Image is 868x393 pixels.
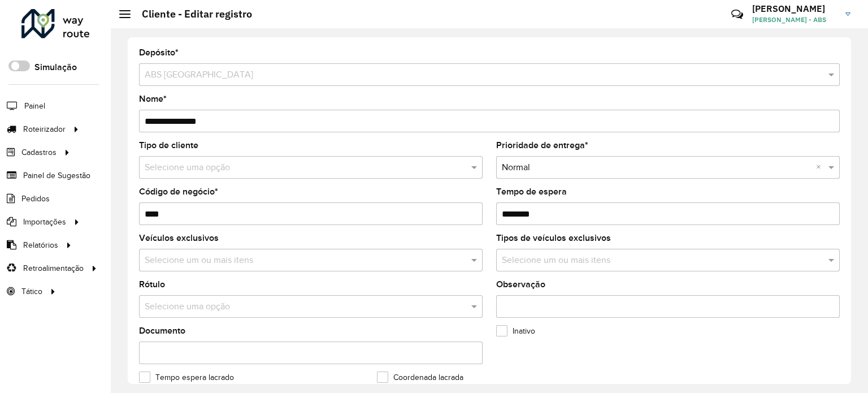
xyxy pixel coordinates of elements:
[21,146,57,158] span: Cadastros
[496,185,567,198] label: Tempo de espera
[496,325,535,337] label: Inativo
[752,15,837,25] span: [PERSON_NAME] - ABS
[752,3,837,14] h3: [PERSON_NAME]
[139,231,219,245] label: Veículos exclusivos
[139,46,179,59] label: Depósito
[139,372,234,383] label: Tempo espera lacrado
[34,61,77,74] label: Simulação
[23,262,84,274] span: Retroalimentação
[725,2,749,27] a: Contato Rápido
[139,185,218,198] label: Código de negócio
[139,92,167,106] label: Nome
[23,216,66,228] span: Importações
[496,139,588,152] label: Prioridade de entrega
[139,139,198,152] label: Tipo de cliente
[496,278,545,291] label: Observação
[131,8,252,20] h2: Cliente - Editar registro
[139,324,185,338] label: Documento
[23,123,66,135] span: Roteirizador
[377,372,463,383] label: Coordenada lacrada
[21,286,42,297] span: Tático
[21,193,50,205] span: Pedidos
[496,231,611,245] label: Tipos de veículos exclusivos
[24,100,45,112] span: Painel
[23,239,58,251] span: Relatórios
[816,161,826,174] span: Clear all
[23,170,90,182] span: Painel de Sugestão
[139,278,165,291] label: Rótulo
